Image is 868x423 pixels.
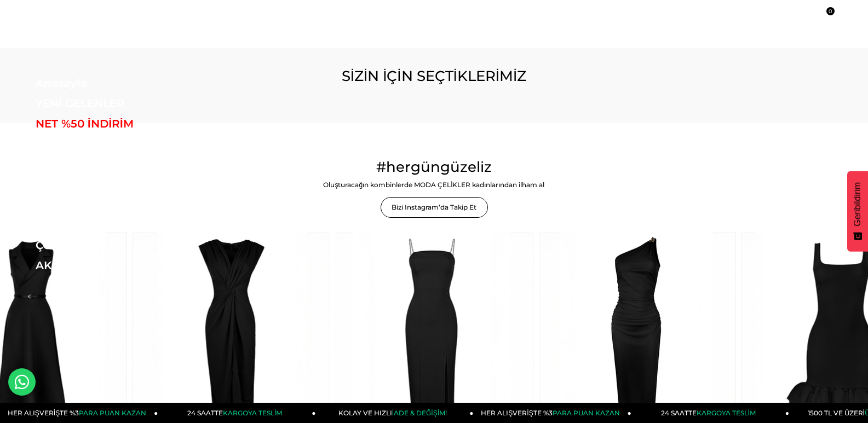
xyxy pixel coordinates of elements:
a: ELBİSE [36,137,186,150]
a: GİYİM [36,178,186,191]
a: KOMBİN [36,218,186,231]
a: TAKIM [36,198,186,211]
span: KARGOYA TESLİM [223,409,282,417]
a: DIŞ GİYİM [36,158,186,171]
a: Anasayfa [36,77,186,90]
span: PARA PUAN KAZAN [553,409,620,417]
span: SİZİN İÇİN SEÇTİKLERİMİZ [342,67,527,85]
span: Geribildirim [853,182,863,227]
span: PARA PUAN KAZAN [79,409,146,417]
a: AKSESUAR [36,259,186,272]
a: Bizi Instagram’da Takip Et [381,197,488,218]
span: 0 [826,7,835,15]
span: KARGOYA TESLİM [697,409,756,417]
a: 24 SAATTEKARGOYA TESLİM [158,403,315,423]
a: YENİ GELENLER [36,97,186,110]
img: logo [36,7,101,26]
span: İADE & DEĞİŞİM! [392,409,447,417]
a: ÇOK SATANLAR [36,239,186,252]
a: 0 [821,13,829,21]
a: HER ALIŞVERİŞTE %3PARA PUAN KAZAN [474,403,631,423]
a: 24 SAATTEKARGOYA TESLİM [631,403,789,423]
a: KOLAY VE HIZLIİADE & DEĞİŞİM! [315,403,473,423]
a: NET %50 İNDİRİM [36,117,186,130]
button: Geribildirim - Show survey [847,171,868,252]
